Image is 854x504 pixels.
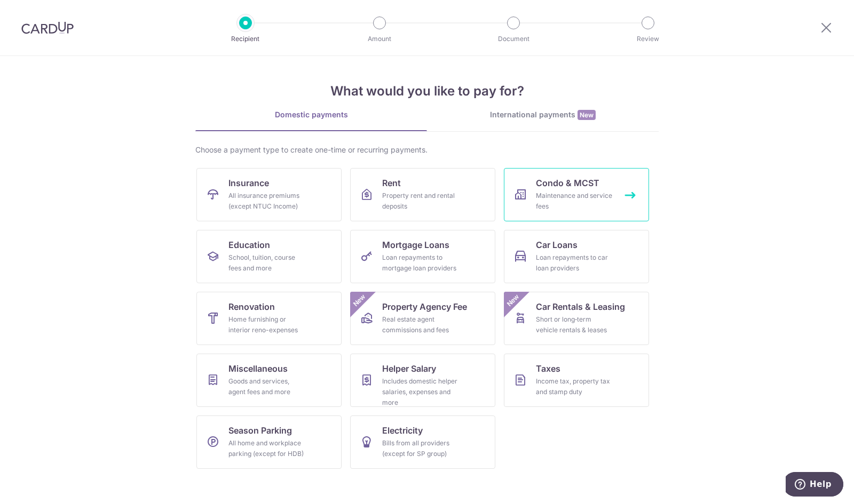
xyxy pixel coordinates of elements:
a: RenovationHome furnishing or interior reno-expenses [196,292,342,345]
p: Document [474,34,553,44]
span: Mortgage Loans [382,238,449,251]
div: Choose a payment type to create one-time or recurring payments. [195,145,659,155]
div: Home furnishing or interior reno-expenses [228,314,305,335]
a: Mortgage LoansLoan repayments to mortgage loan providers [350,230,495,283]
span: Education [228,238,270,251]
a: MiscellaneousGoods and services, agent fees and more [196,354,342,407]
div: Maintenance and service fees [536,190,613,212]
a: EducationSchool, tuition, course fees and more [196,230,342,283]
span: Renovation [228,300,275,313]
div: All home and workplace parking (except for HDB) [228,438,305,459]
div: International payments [427,109,659,121]
a: Car LoansLoan repayments to car loan providers [504,230,649,283]
p: Recipient [206,34,285,44]
div: Bills from all providers (except for SP group) [382,438,459,459]
span: Miscellaneous [228,362,288,375]
span: Help [24,7,46,17]
a: Condo & MCSTMaintenance and service fees [504,168,649,221]
div: Domestic payments [195,109,427,120]
a: Property Agency FeeReal estate agent commissions and feesNew [350,292,495,345]
span: New [504,292,522,309]
div: Property rent and rental deposits [382,190,459,212]
span: Rent [382,177,401,189]
div: Income tax, property tax and stamp duty [536,376,613,397]
p: Amount [340,34,419,44]
span: Taxes [536,362,560,375]
span: Insurance [228,177,269,189]
a: InsuranceAll insurance premiums (except NTUC Income) [196,168,342,221]
a: Season ParkingAll home and workplace parking (except for HDB) [196,415,342,469]
p: Review [608,34,687,44]
h4: What would you like to pay for? [195,82,659,101]
div: School, tuition, course fees and more [228,252,305,274]
div: Short or long‑term vehicle rentals & leases [536,314,613,335]
iframe: Opens a widget where you can find more information [786,472,843,499]
a: ElectricityBills from all providers (except for SP group) [350,415,495,469]
a: Car Rentals & LeasingShort or long‑term vehicle rentals & leasesNew [504,292,649,345]
span: Season Parking [228,424,292,437]
a: RentProperty rent and rental deposits [350,168,495,221]
span: Helper Salary [382,362,436,375]
a: Helper SalaryIncludes domestic helper salaries, expenses and more [350,354,495,407]
span: Car Rentals & Leasing [536,300,625,313]
span: Electricity [382,424,423,437]
div: Goods and services, agent fees and more [228,376,305,397]
span: Condo & MCST [536,177,599,189]
div: Real estate agent commissions and fees [382,314,459,335]
div: All insurance premiums (except NTUC Income) [228,190,305,212]
div: Includes domestic helper salaries, expenses and more [382,376,459,408]
div: Loan repayments to car loan providers [536,252,613,274]
span: Car Loans [536,238,578,251]
a: TaxesIncome tax, property tax and stamp duty [504,354,649,407]
span: Property Agency Fee [382,300,467,313]
img: CardUp [21,21,74,34]
span: New [578,110,596,120]
span: New [351,292,368,309]
div: Loan repayments to mortgage loan providers [382,252,459,274]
